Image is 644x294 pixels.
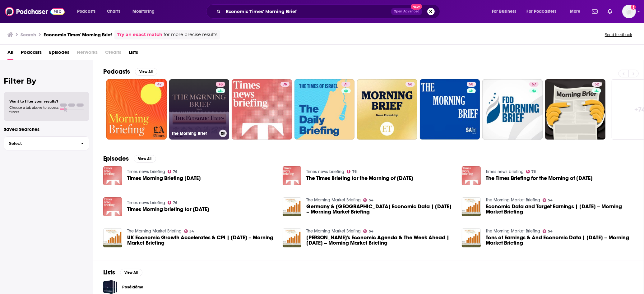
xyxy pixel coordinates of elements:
[173,170,177,173] span: 76
[294,79,355,140] a: 71
[529,82,539,87] a: 57
[164,31,217,38] span: for more precise results
[566,7,588,16] button: open menu
[283,228,302,247] img: Kamala's Economic Agenda & The Week Ahead | August 16, 2024 – Morning Market Briefing
[73,7,104,16] button: open menu
[405,82,415,87] a: 56
[622,5,636,18] span: Logged in as mdaniels
[590,6,600,17] a: Show notifications dropdown
[548,230,553,233] span: 54
[469,81,474,88] span: 50
[605,6,615,17] a: Show notifications dropdown
[44,32,112,38] h3: Economic Times' Morning Brief
[105,47,121,60] span: Credits
[172,131,217,136] h3: The Morning Brief
[486,176,593,181] a: The Times Briefing for the Morning of Monday 9th November
[363,229,373,233] a: 54
[357,79,417,140] a: 56
[169,79,229,140] a: 78The Morning Brief
[363,198,373,202] a: 54
[232,79,292,140] a: 76
[127,176,201,181] span: Times Morning Briefing [DATE]
[21,47,42,60] span: Podcasts
[420,79,480,140] a: 50
[103,197,122,216] img: Times Morning briefing for Tuesday 31st December
[595,81,599,88] span: 52
[394,10,419,13] span: Open Advanced
[168,170,178,173] a: 76
[103,68,157,76] a: PodcastsView All
[9,105,58,114] span: Choose a tab above to access filters.
[408,81,412,88] span: 56
[488,7,524,16] button: open menu
[486,235,634,246] a: Tons of Earnings & And Economic Data | October 17, 2023 – Morning Market Briefing
[103,7,124,16] a: Charts
[127,207,209,212] span: Times Morning briefing for [DATE]
[5,6,65,17] img: Podchaser - Follow, Share and Rate Podcasts
[369,230,373,233] span: 54
[106,79,167,140] a: 47
[306,204,454,214] a: Germany & China Economic Data | August 25, 2023 – Morning Market Briefing
[127,176,201,181] a: Times Morning Briefing Friday 10th June
[4,76,89,85] h2: Filter By
[9,99,58,103] span: Want to filter your results?
[218,81,223,88] span: 78
[77,47,98,60] span: Networks
[103,269,142,276] a: ListsView All
[543,198,553,202] a: 54
[189,230,194,233] span: 54
[129,47,138,60] a: Lists
[127,200,165,205] a: Times news briefing
[103,155,129,163] h2: Episodes
[344,81,348,88] span: 71
[482,79,543,140] a: 57
[283,197,302,216] a: Germany & China Economic Data | August 25, 2023 – Morning Market Briefing
[7,47,13,60] a: All
[157,81,162,88] span: 47
[21,32,36,38] h3: Search
[212,4,446,19] div: Search podcasts, credits, & more...
[127,207,209,212] a: Times Morning briefing for Tuesday 31st December
[347,170,357,173] a: 76
[486,176,593,181] span: The Times Briefing for the Morning of [DATE]
[184,229,194,233] a: 54
[173,201,177,204] span: 76
[103,166,122,185] img: Times Morning Briefing Friday 10th June
[127,228,182,234] a: The Morning Market Briefing
[462,166,481,185] img: The Times Briefing for the Morning of Monday 9th November
[283,166,302,185] a: The Times Briefing for the Morning of Monday 9th November
[128,7,163,16] button: open menu
[486,204,634,214] a: Economic Data and Target Earnings | November 15, 2023 – Morning Market Briefing
[127,169,165,174] a: Times news briefing
[592,82,601,87] a: 52
[545,79,605,140] a: 52
[103,228,122,247] img: UK Economic Growth Accelerates & CPI | July 11, 2024 – Morning Market Briefing
[467,82,476,87] a: 50
[622,5,636,18] img: User Profile
[306,228,361,234] a: The Morning Market Briefing
[306,204,454,214] span: Germany & [GEOGRAPHIC_DATA] Economic Data | [DATE] – Morning Market Briefing
[532,81,536,88] span: 57
[492,7,517,16] span: For Business
[341,82,350,87] a: 71
[4,141,76,145] span: Select
[120,269,142,276] button: View All
[280,82,290,87] a: 76
[103,269,115,276] h2: Lists
[462,197,481,216] a: Economic Data and Target Earnings | November 15, 2023 – Morning Market Briefing
[103,280,117,294] a: Poséidôme
[155,82,164,87] a: 47
[127,235,275,246] a: UK Economic Growth Accelerates & CPI | July 11, 2024 – Morning Market Briefing
[523,7,566,16] button: open menu
[49,47,69,60] span: Episodes
[77,7,95,16] span: Podcasts
[391,8,422,15] button: Open AdvancedNew
[4,136,89,150] button: Select
[411,4,422,10] span: New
